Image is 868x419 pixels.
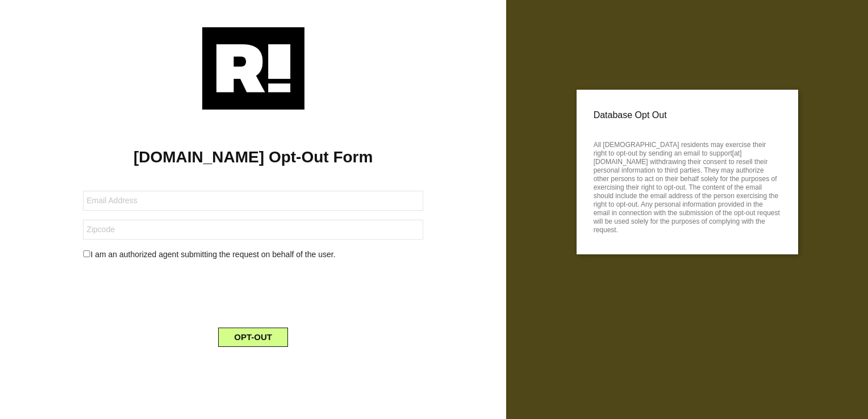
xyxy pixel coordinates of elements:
p: All [DEMOGRAPHIC_DATA] residents may exercise their right to opt-out by sending an email to suppo... [594,137,781,234]
img: Retention.com [202,27,304,110]
iframe: reCAPTCHA [167,270,340,314]
p: Database Opt Out [594,107,781,124]
input: Email Address [83,191,423,211]
h1: [DOMAIN_NAME] Opt-Out Form [17,148,489,167]
div: I am an authorized agent submitting the request on behalf of the user. [74,249,432,261]
input: Zipcode [83,220,423,240]
button: OPT-OUT [218,328,288,347]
